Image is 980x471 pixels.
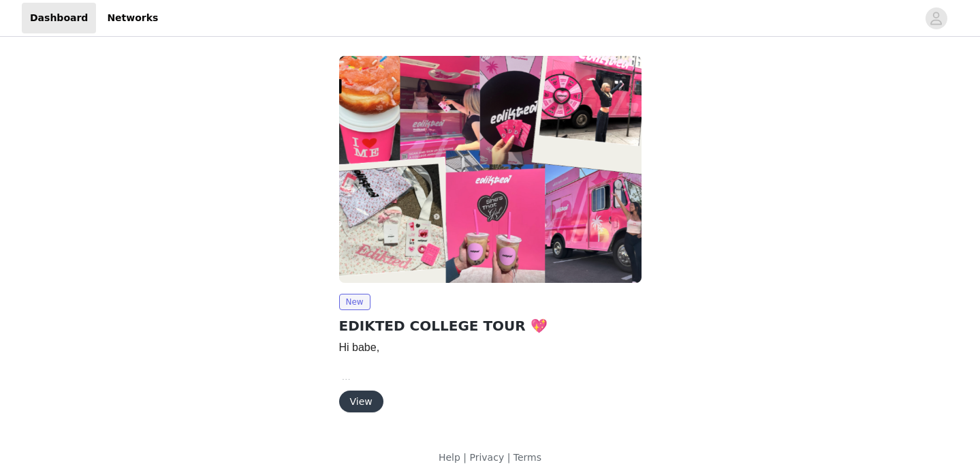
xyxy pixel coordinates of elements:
a: Help [439,452,460,463]
button: View [339,391,383,412]
a: Privacy [469,452,504,463]
a: Dashboard [22,3,96,33]
span: Hi babe, [339,341,380,353]
span: | [463,452,467,463]
span: | [507,452,511,463]
a: View [339,397,383,407]
span: New [339,294,370,310]
h2: EDIKTED COLLEGE TOUR 💖 [339,316,642,336]
a: Terms [513,452,541,463]
div: avatar [930,7,943,29]
a: Networks [99,3,166,33]
img: Edikted [339,56,642,283]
